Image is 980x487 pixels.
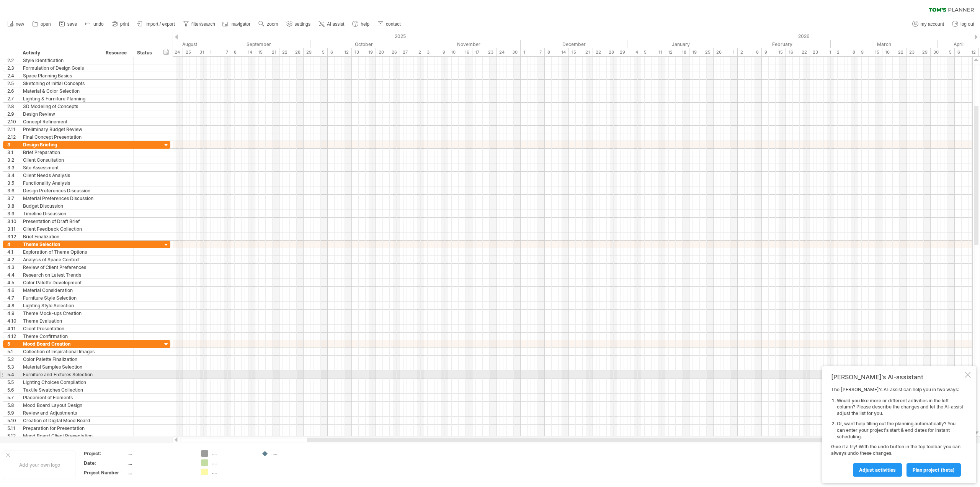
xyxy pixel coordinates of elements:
[23,195,98,202] div: Material Preferences Discussion
[328,48,352,56] div: 6 - 12
[23,363,98,371] div: Material Samples Selection
[23,156,98,164] div: Client Consultation
[23,225,98,233] div: Client Feedback Collection
[23,187,98,194] div: Design Preferences Discussion
[831,387,963,476] div: The [PERSON_NAME]'s AI-assist can help you in two ways: Give it a try! With the undo button in th...
[7,325,19,332] div: 4.11
[882,48,906,56] div: 16 - 22
[137,49,154,57] div: Status
[960,21,974,27] span: log out
[7,379,19,386] div: 5.5
[689,48,714,56] div: 19 - 25
[23,72,98,79] div: Space Planning Basics
[350,19,372,29] a: help
[7,87,19,95] div: 2.6
[521,40,627,48] div: December 2025
[837,398,963,417] li: Would you like more or different activities in the left column? Please describe the changes and l...
[7,417,19,424] div: 5.10
[23,241,98,248] div: Theme Selection
[57,19,79,29] a: save
[23,57,98,64] div: Style Identification
[41,21,51,27] span: open
[7,371,19,378] div: 5.4
[931,48,955,56] div: 30 - 5
[7,164,19,171] div: 3.3
[7,156,19,164] div: 3.2
[23,310,98,317] div: Theme Mock-ups Creation
[127,450,192,457] div: ....
[7,287,19,294] div: 4.6
[7,179,19,187] div: 3.5
[7,333,19,340] div: 4.12
[23,202,98,210] div: Budget Discussion
[837,421,963,440] li: Or, want help filling out the planning automatically? You can enter your project's start & end da...
[955,48,979,56] div: 6 - 12
[762,48,786,56] div: 9 - 15
[7,363,19,371] div: 5.3
[7,95,19,102] div: 2.7
[23,103,98,110] div: 3D Modeling of Concepts
[831,373,963,381] div: [PERSON_NAME]'s AI-assistant
[906,48,931,56] div: 23 - 29
[400,48,424,56] div: 27 - 2
[23,218,98,225] div: Presentation of Draft Brief
[221,19,253,29] a: navigator
[23,271,98,279] div: Research on Latest Trends
[23,141,98,148] div: Design Briefing
[23,317,98,325] div: Theme Evaluation
[7,317,19,325] div: 4.10
[23,333,98,340] div: Theme Confirmation
[83,19,106,29] a: undo
[23,394,98,401] div: Placement of Elements
[521,48,545,56] div: 1 - 7
[23,80,98,87] div: Sketching of Initial Concepts
[7,356,19,363] div: 5.2
[417,40,521,48] div: November 2025
[617,48,641,56] div: 29 - 4
[23,210,98,217] div: Timeline Discussion
[7,202,19,210] div: 3.8
[7,248,19,256] div: 4.1
[231,48,255,56] div: 8 - 14
[23,87,98,95] div: Material & Color Selection
[295,21,310,27] span: settings
[145,21,175,27] span: import / export
[23,126,98,133] div: Preliminary Budget Review
[23,417,98,424] div: Creation of Digital Mood Board
[7,302,19,309] div: 4.8
[593,48,617,56] div: 22 - 28
[23,294,98,302] div: Furniture Style Selection
[23,95,98,102] div: Lighting & Furniture Planning
[267,21,278,27] span: zoom
[472,48,497,56] div: 17 - 23
[23,256,98,263] div: Analysis of Space Context
[7,64,19,72] div: 2.3
[23,233,98,240] div: Brief Finalization
[7,133,19,141] div: 2.12
[7,402,19,409] div: 5.8
[7,80,19,87] div: 2.5
[7,264,19,271] div: 4.3
[738,48,762,56] div: 2 - 8
[23,302,98,309] div: Lighting Style Selection
[23,340,98,348] div: Mood Board Creation
[127,460,192,466] div: ....
[23,348,98,355] div: Collection of Inspirational Images
[7,394,19,401] div: 5.7
[7,310,19,317] div: 4.9
[810,48,834,56] div: 23 - 1
[376,48,400,56] div: 20 - 26
[23,432,98,439] div: Mood Board Client Presentation
[7,294,19,302] div: 4.7
[23,179,98,187] div: Functionality Analysis
[7,126,19,133] div: 2.11
[7,271,19,279] div: 4.4
[497,48,521,56] div: 24 - 30
[7,386,19,394] div: 5.6
[23,279,98,286] div: Color Palette Development
[7,233,19,240] div: 3.12
[7,57,19,64] div: 2.2
[910,19,946,29] a: my account
[5,19,26,29] a: new
[191,21,215,27] span: filter/search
